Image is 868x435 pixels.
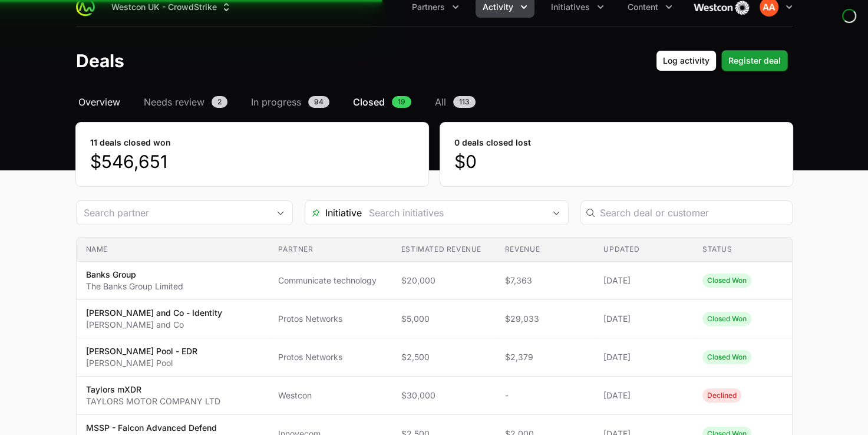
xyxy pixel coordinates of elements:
p: [PERSON_NAME] Pool - EDR [86,345,197,357]
span: [DATE] [603,275,684,286]
span: Register deal [728,54,781,68]
button: Register deal [721,50,788,71]
div: Open [544,201,568,225]
div: Primary actions [656,50,788,71]
th: Updated [594,238,693,262]
dd: $0 [454,151,778,172]
input: Search deal or customer [600,206,785,220]
span: Log activity [663,54,709,68]
span: 113 [453,96,476,108]
span: All [435,95,446,109]
h1: Deals [76,50,124,71]
a: Overview [76,95,123,109]
span: [DATE] [603,351,684,363]
span: [DATE] [603,390,684,401]
p: [PERSON_NAME] Pool [86,357,197,369]
button: Log activity [656,50,717,71]
span: Protos Networks [278,313,382,325]
input: Search partner [77,201,269,225]
p: [PERSON_NAME] and Co [86,319,222,331]
span: Protos Networks [278,351,382,363]
span: $20,000 [401,275,486,286]
div: Open [269,201,292,225]
th: Status [693,238,792,262]
p: TAYLORS MOTOR COMPANY LTD [86,396,220,407]
span: [DATE] [603,313,684,325]
span: Initiatives [551,1,590,13]
span: $30,000 [401,390,486,401]
input: Search initiatives [362,201,544,225]
p: Banks Group [86,269,183,281]
span: $7,363 [505,275,585,286]
span: $2,500 [401,351,486,363]
span: 94 [308,96,329,108]
span: Content [628,1,658,13]
span: Westcon [278,390,382,401]
p: Taylors mXDR [86,384,220,396]
a: Needs review2 [141,95,230,109]
th: Partner [269,238,391,262]
p: [PERSON_NAME] and Co - Identity [86,307,222,319]
a: In progress94 [249,95,332,109]
section: stats [76,123,793,186]
span: 2 [212,96,227,108]
p: The Banks Group Limited [86,281,183,292]
span: Closed [353,95,385,109]
span: $29,033 [505,313,585,325]
span: Communicate technology [278,275,382,286]
th: Revenue [496,238,595,262]
a: All113 [433,95,478,109]
span: Needs review [144,95,204,109]
span: Initiative [305,206,362,220]
dt: 11 deals closed won [90,137,414,149]
th: Estimated revenue [392,238,496,262]
span: $2,379 [505,351,585,363]
dd: $546,651 [90,151,414,172]
nav: Deals navigation [76,95,793,109]
span: Partners [412,1,445,13]
span: $5,000 [401,313,486,325]
th: Name [77,238,269,262]
dt: 0 deals closed lost [454,137,778,149]
span: 19 [392,96,411,108]
span: In progress [251,95,301,109]
span: Overview [78,95,120,109]
a: Closed19 [351,95,414,109]
p: MSSP - Falcon Advanced Defend [86,422,217,434]
span: - [505,390,585,401]
span: Activity [483,1,513,13]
